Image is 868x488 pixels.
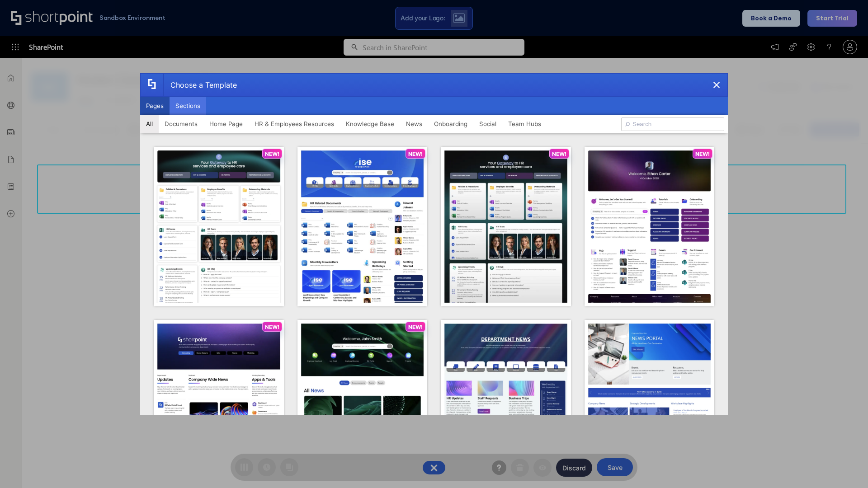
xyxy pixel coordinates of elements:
button: Pages [140,97,170,115]
button: Onboarding [428,115,473,133]
p: NEW! [552,150,566,157]
button: All [140,115,159,133]
div: Choose a Template [163,74,237,96]
input: Search [621,117,724,131]
p: NEW! [695,150,710,157]
p: NEW! [265,324,279,330]
p: NEW! [408,150,423,157]
iframe: Chat Widget [705,383,868,488]
button: Knowledge Base [340,115,400,133]
p: NEW! [265,150,279,157]
button: Documents [159,115,203,133]
button: News [400,115,428,133]
button: Social [473,115,502,133]
button: HR & Employees Resources [249,115,340,133]
button: Team Hubs [502,115,547,133]
button: Sections [170,97,206,115]
div: template selector [140,73,728,415]
button: Home Page [203,115,249,133]
p: NEW! [408,324,423,330]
